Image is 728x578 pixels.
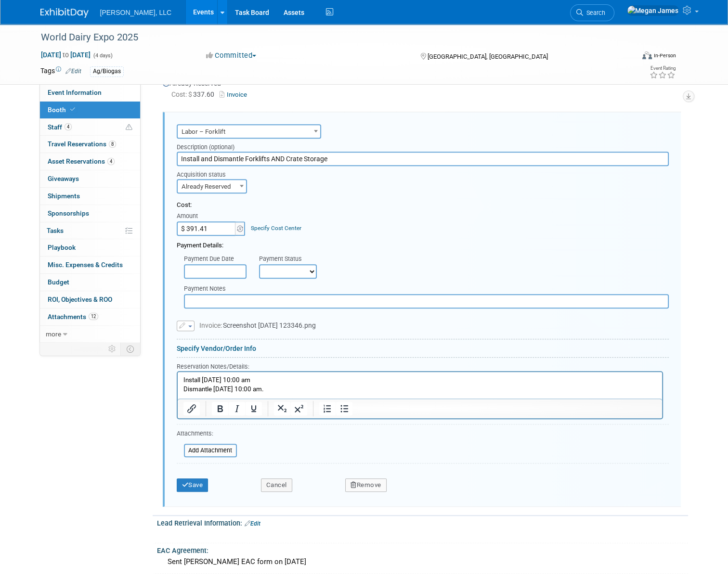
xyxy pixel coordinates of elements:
[48,278,69,286] span: Budget
[38,29,622,46] div: World Dairy Expo 2025
[65,68,81,75] a: Edit
[245,520,260,527] a: Edit
[40,84,140,101] a: Event Information
[40,257,140,273] a: Misc. Expenses & Credits
[177,179,247,193] span: Already Reserved
[40,102,140,118] a: Booth
[40,222,140,239] a: Tasks
[570,4,614,21] a: Search
[40,136,140,153] a: Travel Reservations8
[177,361,663,371] div: Reservation Notes/Details:
[40,8,89,18] img: ExhibitDay
[345,478,387,492] button: Remove
[259,255,324,264] div: Payment Status
[48,295,112,303] span: ROI, Objectives & ROO
[104,343,121,355] td: Personalize Event Tab Strip
[40,291,140,308] a: ROI, Objectives & ROO
[251,225,301,231] a: Specify Cost Center
[245,402,261,415] button: Underline
[100,9,172,16] span: [PERSON_NAME], LLC
[178,125,320,139] span: Labor – Forklift
[203,51,260,61] button: Committed
[40,66,81,77] td: Tags
[40,188,140,205] a: Shipments
[171,90,218,98] span: 337.60
[177,139,669,152] div: Description (optional)
[177,478,208,492] button: Save
[40,119,140,136] a: Staff4
[40,326,140,343] a: more
[184,255,245,264] div: Payment Due Date
[40,308,140,325] a: Attachments12
[48,244,76,251] span: Playbook
[183,402,200,415] button: Insert/edit link
[177,236,669,250] div: Payment Details:
[40,153,140,170] a: Asset Reservations4
[428,53,548,60] span: [GEOGRAPHIC_DATA], [GEOGRAPHIC_DATA]
[40,170,140,187] a: Giveaways
[120,343,140,355] td: Toggle Event Tabs
[48,175,79,182] span: Giveaways
[126,123,132,132] span: Potential Scheduling Conflict -- at least one attendee is tagged in another overlapping event.
[46,330,61,338] span: more
[336,402,352,415] button: Bullet list
[273,402,290,415] button: Subscript
[177,429,237,440] div: Attachments:
[89,313,98,320] span: 12
[583,9,605,16] span: Search
[220,91,251,98] a: Invoice
[582,50,676,64] div: Event Format
[627,5,679,16] img: Megan James
[163,74,681,108] div: Already Reserved
[90,66,124,77] div: Ag/Biogas
[157,543,688,555] div: EAC Agreement:
[177,124,321,139] span: Labor – Forklift
[48,123,72,131] span: Staff
[171,90,193,98] span: Cost: $
[48,209,89,217] span: Sponsorships
[48,140,116,148] span: Travel Reservations
[61,51,70,59] span: to
[48,261,123,269] span: Misc. Expenses & Credits
[48,313,98,321] span: Attachments
[199,321,316,329] span: Screenshot [DATE] 123346.png
[177,345,256,352] a: Specify Vendor/Order Info
[164,554,681,569] div: Sent [PERSON_NAME] EAC form on [DATE]
[177,201,669,210] div: Cost:
[47,227,64,234] span: Tasks
[40,205,140,222] a: Sponsorships
[184,284,669,294] div: Payment Notes
[109,141,116,148] span: 8
[48,106,77,114] span: Booth
[177,166,247,179] div: Acquisition status
[48,192,80,200] span: Shipments
[40,51,91,59] span: [DATE] [DATE]
[107,158,115,165] span: 4
[40,274,140,291] a: Budget
[319,402,335,415] button: Numbered list
[177,212,247,221] div: Amount
[65,123,72,130] span: 4
[178,180,247,193] span: Already Reserved
[650,66,676,71] div: Event Rating
[48,157,115,165] span: Asset Reservations
[653,52,676,59] div: In-Person
[228,402,245,415] button: Italic
[211,402,228,415] button: Bold
[92,52,113,59] span: (4 days)
[48,89,102,96] span: Event Information
[199,321,223,329] span: Invoice:
[40,239,140,256] a: Playbook
[290,402,307,415] button: Superscript
[70,107,75,112] i: Booth reservation complete
[642,51,652,59] img: Format-Inperson.png
[261,478,292,492] button: Cancel
[178,372,662,398] iframe: Rich Text Area
[157,516,688,528] div: Lead Retrieval Information:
